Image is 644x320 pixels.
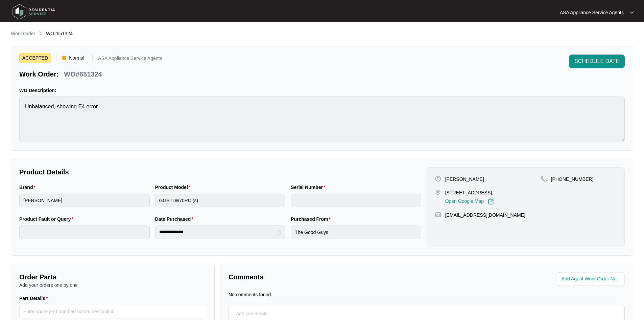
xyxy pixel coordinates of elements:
p: ASA Appliance Service Agents [98,56,162,63]
a: Work Order [9,30,37,38]
p: WO Description: [19,87,625,94]
p: ASA Appliance Service Agents [560,9,624,16]
label: Purchased From [291,216,333,222]
input: Product Fault or Query [19,226,150,239]
img: residentia service logo [10,2,57,22]
p: Work Order: [19,69,58,79]
img: map-pin [435,189,441,195]
input: Product Model [155,194,286,207]
textarea: Unbalanced, showing E4 error [19,97,625,142]
p: [EMAIL_ADDRESS][DOMAIN_NAME] [445,212,525,218]
p: Product Details [19,167,421,177]
input: Add Agent Work Order No. [562,275,621,283]
p: WO#651324 [64,69,102,79]
label: Product Model [155,184,193,191]
label: Brand [19,184,38,191]
span: WO#651324 [46,31,73,36]
a: Open Google Map [445,199,494,205]
p: Add your orders one by one [19,282,206,289]
img: map-pin [541,176,547,182]
p: No comments found [229,291,271,298]
input: Date Purchased [159,229,276,236]
input: Purchased From [291,226,421,239]
p: Order Parts [19,272,206,282]
label: Serial Number [291,184,328,191]
button: SCHEDULE DATE [569,55,625,68]
label: Date Purchased [155,216,196,222]
p: [PHONE_NUMBER] [551,176,594,183]
input: Part Details [19,305,206,318]
span: SCHEDULE DATE [574,57,619,65]
img: dropdown arrow [630,11,634,14]
p: Comments [229,272,422,282]
img: map-pin [435,212,441,218]
input: Brand [19,194,150,207]
span: Normal [66,53,87,63]
p: Work Order [11,30,35,37]
img: Link-External [488,199,494,205]
input: Serial Number [291,194,421,207]
span: ACCEPTED [19,53,51,63]
img: user-pin [435,176,441,182]
p: [STREET_ADDRESS], [445,189,494,196]
p: [PERSON_NAME] [445,176,484,183]
img: chevron-right [38,30,43,36]
label: Product Fault or Query [19,216,76,222]
label: Part Details [19,295,51,302]
img: Vercel Logo [62,56,66,60]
